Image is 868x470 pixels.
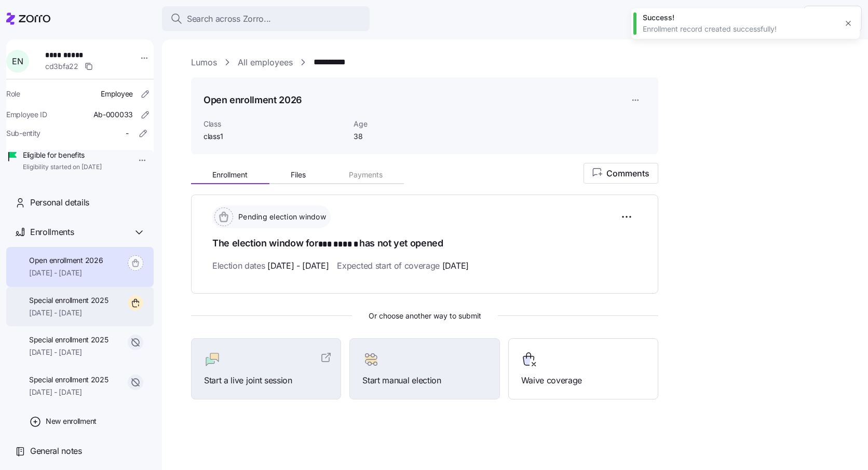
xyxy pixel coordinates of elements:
[6,89,20,99] span: Role
[238,56,293,69] a: All employees
[349,171,383,178] span: Payments
[30,445,82,458] span: General notes
[93,109,133,120] span: Ab-000033
[29,347,108,357] span: [DATE] - [DATE]
[45,61,78,72] span: cd3bfa22
[643,24,837,34] div: Enrollment record created successfully!
[267,259,329,272] span: [DATE] - [DATE]
[337,259,468,272] span: Expected start of coverage
[23,150,102,160] span: Eligible for benefits
[442,259,469,272] span: [DATE]
[29,387,108,397] span: [DATE] - [DATE]
[212,237,637,251] h1: The election window for has not yet opened
[29,375,108,385] span: Special enrollment 2025
[643,12,837,23] div: Success!
[23,163,102,172] span: Eligibility started on [DATE]
[6,128,40,139] span: Sub-entity
[30,196,89,209] span: Personal details
[212,171,248,178] span: Enrollment
[204,374,328,387] span: Start a live joint session
[29,268,103,278] span: [DATE] - [DATE]
[29,295,108,306] span: Special enrollment 2025
[6,109,47,120] span: Employee ID
[235,212,326,222] span: Pending election window
[101,89,133,99] span: Employee
[29,335,108,345] span: Special enrollment 2025
[29,255,103,266] span: Open enrollment 2026
[212,259,329,272] span: Election dates
[162,6,370,31] button: Search across Zorro...
[12,57,23,65] span: E N
[291,171,306,178] span: Files
[29,308,108,318] span: [DATE] - [DATE]
[46,416,97,426] span: New enrollment
[592,167,649,179] span: Comments
[354,131,458,142] span: 38
[187,12,271,25] span: Search across Zorro...
[584,163,658,184] button: Comments
[204,119,345,129] span: Class
[191,310,658,322] span: Or choose another way to submit
[204,131,345,142] span: class1
[30,226,74,239] span: Enrollments
[126,128,129,139] span: -
[521,374,645,387] span: Waive coverage
[362,374,486,387] span: Start manual election
[354,119,458,129] span: Age
[191,56,217,69] a: Lumos
[204,93,302,106] h1: Open enrollment 2026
